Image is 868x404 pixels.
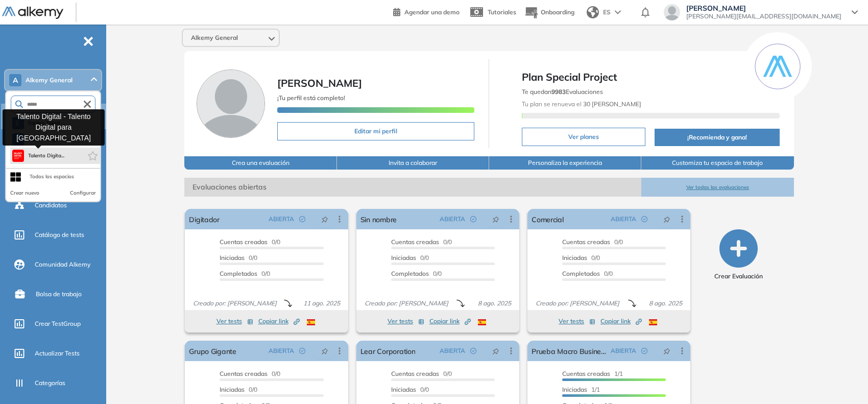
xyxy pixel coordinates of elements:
[600,317,642,326] span: Copiar link
[474,299,515,308] span: 8 ago. 2025
[391,254,429,262] span: 0/0
[649,319,657,325] img: ESP
[391,270,442,277] span: 0/0
[714,229,763,281] button: Crear Evaluación
[216,315,253,327] button: Ver tests
[307,319,315,325] img: ESP
[391,370,452,377] span: 0/0
[189,341,236,361] a: Grupo Gigante
[488,8,516,16] span: Tutoriales
[404,8,460,16] span: Agendar una demo
[551,88,566,96] b: 9983
[391,370,439,377] span: Cuentas creadas
[220,386,245,393] span: Iniciadas
[191,34,238,42] span: Alkemy General
[220,238,268,246] span: Cuentas creadas
[3,109,105,146] div: Talento Digital - Talento Digital para [GEOGRAPHIC_DATA]
[360,341,416,361] a: Lear Corporation
[562,270,613,277] span: 0/0
[35,230,84,240] span: Catálogo de tests
[299,348,305,354] span: check-circle
[360,209,397,229] a: Sin nombre
[582,100,641,108] b: 30 [PERSON_NAME]
[562,254,587,262] span: Iniciadas
[269,346,294,355] span: ABIERTA
[388,315,424,327] button: Ver tests
[391,238,452,246] span: 0/0
[220,254,257,262] span: 0/0
[299,216,305,222] span: check-circle
[35,378,65,388] span: Categorías
[10,189,39,197] button: Crear nuevo
[645,299,686,308] span: 8 ago. 2025
[220,270,257,277] span: Completados
[189,299,281,308] span: Creado por: [PERSON_NAME]
[532,341,607,361] a: Prueba Macro Business Case
[470,348,476,354] span: check-circle
[562,238,623,246] span: 0/0
[2,7,63,19] img: Logo
[478,319,486,325] img: ESP
[559,315,595,327] button: Ver tests
[615,10,621,14] img: arrow
[36,290,82,299] span: Bolsa de trabajo
[655,129,780,146] button: ¡Recomienda y gana!
[611,346,636,355] span: ABIERTA
[314,211,336,227] button: pushpin
[603,8,611,17] span: ES
[14,152,22,160] img: https://assets.alkemy.org/workspaces/620/d203e0be-08f6-444b-9eae-a92d815a506f.png
[562,238,610,246] span: Cuentas creadas
[562,370,623,377] span: 1/1
[220,254,245,262] span: Iniciadas
[600,315,642,327] button: Copiar link
[492,215,499,223] span: pushpin
[429,317,471,326] span: Copiar link
[522,128,645,146] button: Ver planes
[13,76,18,84] span: A
[391,386,416,393] span: Iniciadas
[663,215,670,223] span: pushpin
[641,178,793,197] button: Ver todas las evaluaciones
[184,178,641,197] span: Evaluaciones abiertas
[522,69,779,85] span: Plan Special Project
[314,343,336,359] button: pushpin
[656,211,678,227] button: pushpin
[258,317,300,326] span: Copiar link
[686,4,841,12] span: [PERSON_NAME]
[489,156,641,170] button: Personaliza la experiencia
[562,254,600,262] span: 0/0
[440,346,465,355] span: ABIERTA
[258,315,300,327] button: Copiar link
[429,315,471,327] button: Copiar link
[28,152,65,160] span: Talento Digita...
[277,94,345,102] span: ¡Tu perfil está completo!
[686,12,841,20] span: [PERSON_NAME][EMAIL_ADDRESS][DOMAIN_NAME]
[641,156,793,170] button: Customiza tu espacio de trabajo
[35,319,81,328] span: Crear TestGroup
[492,347,499,355] span: pushpin
[522,88,603,96] span: Te quedan Evaluaciones
[663,347,670,355] span: pushpin
[562,386,587,393] span: Iniciadas
[524,2,574,23] button: Onboarding
[391,270,429,277] span: Completados
[562,386,600,393] span: 1/1
[470,216,476,222] span: check-circle
[35,349,80,358] span: Actualizar Tests
[26,76,73,84] span: Alkemy General
[391,238,439,246] span: Cuentas creadas
[656,343,678,359] button: pushpin
[30,173,74,181] div: Todos los espacios
[440,215,465,224] span: ABIERTA
[587,6,599,18] img: world
[532,209,564,229] a: Comercial
[220,270,270,277] span: 0/0
[532,299,623,308] span: Creado por: [PERSON_NAME]
[321,215,328,223] span: pushpin
[321,347,328,355] span: pushpin
[337,156,489,170] button: Invita a colaborar
[299,299,344,308] span: 11 ago. 2025
[611,215,636,224] span: ABIERTA
[220,370,280,377] span: 0/0
[562,270,600,277] span: Completados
